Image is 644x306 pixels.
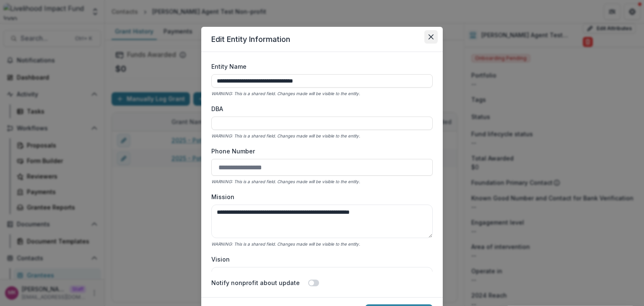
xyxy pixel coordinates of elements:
header: Edit Entity Information [201,27,443,52]
label: Phone Number [211,147,428,156]
label: Mission [211,192,428,201]
label: DBA [211,104,428,113]
label: Vision [211,255,428,264]
i: WARNING: This is a shared field. Changes made will be visible to the entity. [211,241,360,246]
label: Entity Name [211,62,428,71]
i: WARNING: This is a shared field. Changes made will be visible to the entity. [211,91,360,96]
i: WARNING: This is a shared field. Changes made will be visible to the entity. [211,179,360,184]
i: WARNING: This is a shared field. Changes made will be visible to the entity. [211,133,360,138]
button: Close [424,30,438,44]
label: Notify nonprofit about update [211,278,300,287]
